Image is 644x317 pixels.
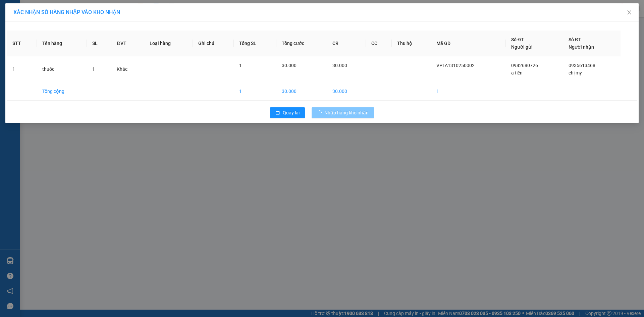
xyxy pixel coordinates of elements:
button: Close [620,3,639,22]
th: Tên hàng [37,31,87,56]
span: Người nhận [569,44,594,50]
span: a tiến [511,70,523,75]
span: Nhập hàng kho nhận [324,109,369,116]
td: Khác [111,56,144,82]
span: Quay lại [283,109,300,116]
span: VPTA1310250002 [436,63,475,68]
span: Số ĐT [569,37,581,42]
td: 1 [234,82,276,101]
span: 0935613468 [569,63,595,68]
td: 30.000 [276,82,327,101]
td: thuốc [37,56,87,82]
th: Tổng cước [276,31,327,56]
th: SL [87,31,111,56]
th: Ghi chú [193,31,234,56]
td: 1 [431,82,506,101]
span: 30.000 [282,63,297,68]
span: close [627,10,632,15]
span: 1 [239,63,242,68]
span: 30.000 [332,63,347,68]
th: ĐVT [111,31,144,56]
button: Nhập hàng kho nhận [312,107,374,118]
span: loading [317,110,324,115]
span: chị my [569,70,582,75]
span: rollback [275,110,280,116]
span: 1 [92,66,95,72]
td: Tổng cộng [37,82,87,101]
span: Số ĐT [511,37,524,42]
th: CR [327,31,366,56]
th: CC [366,31,391,56]
th: Loại hàng [144,31,193,56]
span: XÁC NHẬN SỐ HÀNG NHẬP VÀO KHO NHẬN [13,9,120,15]
span: Người gửi [511,44,533,50]
th: Tổng SL [234,31,276,56]
th: Mã GD [431,31,506,56]
span: 0942680726 [511,63,538,68]
td: 1 [7,56,37,82]
th: STT [7,31,37,56]
button: rollbackQuay lại [270,107,305,118]
th: Thu hộ [392,31,431,56]
td: 30.000 [327,82,366,101]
